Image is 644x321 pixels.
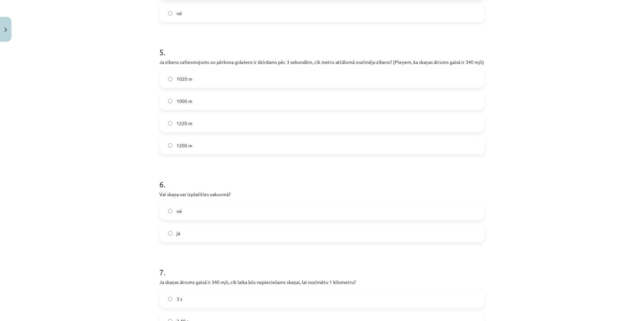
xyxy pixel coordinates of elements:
[176,230,180,237] span: jā
[159,191,485,198] p: Vai skaņa var izplatīties vakuumā?
[168,77,172,81] input: 1020 m
[176,75,192,82] span: 1020 m
[168,11,172,15] input: nē
[168,121,172,126] input: 1220 m
[159,36,485,57] h1: 5 .
[176,98,192,105] span: 1000 m
[159,59,485,66] p: Ja zibens uzliesmojums un pērkona grāviens ir dzirdams pēc 3 sekundēm, cik metru attālumā nozīmēj...
[168,143,172,148] input: 1200 m
[168,209,172,213] input: nē
[159,168,485,189] h1: 6 .
[168,297,172,301] input: 3 s
[159,256,485,277] h1: 7 .
[176,120,192,127] span: 1220 m
[176,295,182,302] span: 3 s
[176,142,192,149] span: 1200 m
[4,28,7,32] img: icon-close-lesson-0947bae3869378f0d4975bcd49f059093ad1ed9edebbc8119c70593378902aed.svg
[176,10,182,17] span: nē
[176,208,182,215] span: nē
[168,99,172,103] input: 1000 m
[159,279,485,286] p: Ja skaņas ātrums gaisā ir 340 m/s, cik laika būs nepieciešams skaņai, lai nozīmētu 1 kilometru?
[168,231,172,236] input: jā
